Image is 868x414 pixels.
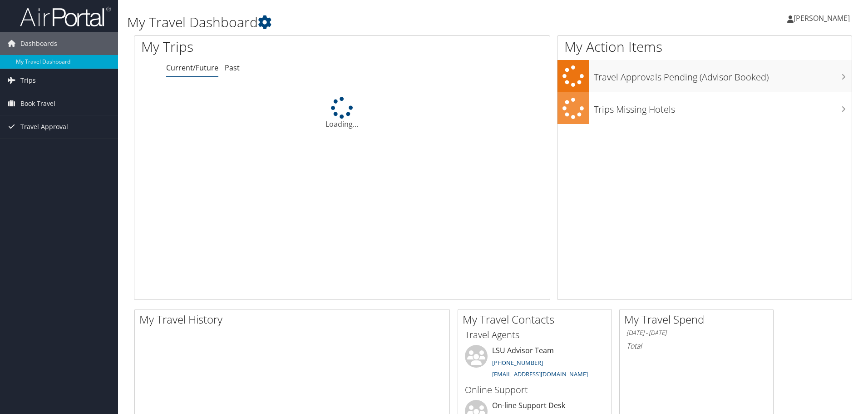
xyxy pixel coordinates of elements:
[626,329,766,337] h6: [DATE] - [DATE]
[166,63,218,73] a: Current/Future
[20,6,111,27] img: airportal-logo.png
[557,37,852,56] h1: My Action Items
[594,99,852,116] h3: Trips Missing Hotels
[787,5,859,32] a: [PERSON_NAME]
[139,312,449,327] h2: My Travel History
[594,66,852,84] h3: Travel Approvals Pending (Advisor Booked)
[141,37,370,56] h1: My Trips
[624,312,773,327] h2: My Travel Spend
[20,115,68,138] span: Travel Approval
[460,345,609,382] li: LSU Advisor Team
[20,32,57,55] span: Dashboards
[127,13,615,32] h1: My Travel Dashboard
[20,92,55,115] span: Book Travel
[626,341,766,351] h6: Total
[557,60,852,92] a: Travel Approvals Pending (Advisor Booked)
[225,63,240,73] a: Past
[134,97,550,130] div: Loading...
[465,384,605,396] h3: Online Support
[463,312,612,327] h2: My Travel Contacts
[20,69,36,92] span: Trips
[794,13,850,23] span: [PERSON_NAME]
[557,92,852,125] a: Trips Missing Hotels
[465,329,605,341] h3: Travel Agents
[492,359,543,367] a: [PHONE_NUMBER]
[492,370,588,378] a: [EMAIL_ADDRESS][DOMAIN_NAME]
